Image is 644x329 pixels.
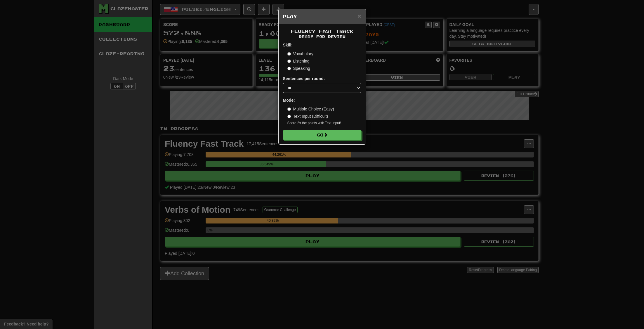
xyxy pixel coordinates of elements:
small: Score 2x the points with Text Input ! [287,121,361,126]
input: Text Input (Difficult) [287,115,291,118]
label: Sentences per round: [283,76,325,82]
label: Listening [287,58,310,64]
input: Multiple Choice (Easy) [287,107,291,111]
input: Speaking [287,67,291,70]
span: Fluency Fast Track [291,29,353,34]
strong: Mode: [283,98,295,103]
input: Listening [287,59,291,63]
strong: Skill: [283,43,293,47]
small: Ready for Review [283,34,361,39]
label: Speaking [287,65,310,71]
h5: Play [283,13,361,19]
label: Vocabulary [287,51,313,57]
button: Go [283,130,361,140]
button: Close [357,13,361,19]
label: Multiple Choice (Easy) [287,106,334,112]
label: Text Input (Difficult) [287,113,328,119]
span: × [357,13,361,19]
input: Vocabulary [287,52,291,56]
